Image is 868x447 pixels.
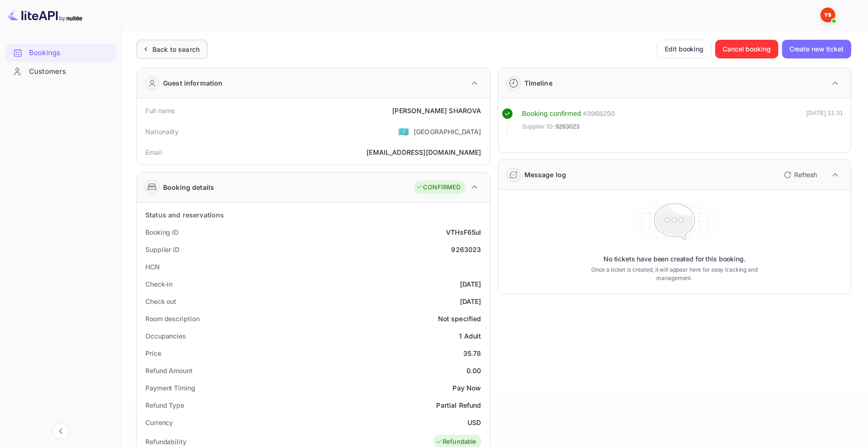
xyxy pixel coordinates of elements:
[555,122,580,131] span: 9263023
[522,108,581,119] div: Booking confirmed
[398,123,409,140] span: United States
[145,262,160,272] div: HCN
[6,44,115,62] div: Bookings
[145,331,186,341] div: Occupancies
[145,437,187,447] div: Refundability
[438,314,481,324] div: Not specified
[6,63,115,81] div: Customers
[163,78,223,88] div: Guest information
[806,108,843,136] div: [DATE] 11:31
[603,254,746,264] p: No tickets have been created for this booking.
[52,423,69,440] button: Collapse navigation
[6,63,115,80] a: Customers
[416,183,460,192] div: CONFIRMED
[452,383,481,393] div: Pay Now
[657,40,711,58] button: Edit booking
[145,127,179,137] div: Nationality
[524,78,552,88] div: Timeline
[145,400,184,410] div: Refund Type
[820,7,835,22] img: Yandex Support
[145,314,199,324] div: Room description
[145,279,172,289] div: Check-in
[145,210,224,220] div: Status and reservations
[145,418,173,427] div: Currency
[392,106,481,115] div: [PERSON_NAME] SHAROVA
[580,266,769,282] p: Once a ticket is created, it will appear here for easy tracking and management.
[794,170,817,180] p: Refresh
[460,279,481,289] div: [DATE]
[29,48,111,58] div: Bookings
[467,418,481,427] div: USD
[436,437,477,447] div: Refundable
[451,245,481,254] div: 9263023
[460,296,481,306] div: [DATE]
[524,170,567,180] div: Message log
[522,122,555,131] span: Supplier ID:
[163,182,214,192] div: Booking details
[145,348,161,358] div: Price
[152,44,200,54] div: Back to search
[145,366,193,375] div: Refund Amount
[463,348,481,358] div: 35.78
[715,40,778,58] button: Cancel booking
[6,44,115,61] a: Bookings
[7,7,82,22] img: LiteAPI logo
[366,147,481,157] div: [EMAIL_ADDRESS][DOMAIN_NAME]
[145,147,162,157] div: Email
[145,383,195,393] div: Payment Timing
[778,167,821,182] button: Refresh
[145,245,179,254] div: Supplier ID
[414,127,481,137] div: [GEOGRAPHIC_DATA]
[436,400,481,410] div: Partial Refund
[145,106,175,115] div: Full name
[459,331,481,341] div: 1 Adult
[583,108,615,119] div: # 3968250
[29,66,111,77] div: Customers
[145,227,179,237] div: Booking ID
[782,40,851,58] button: Create new ticket
[145,296,176,306] div: Check out
[446,227,481,237] div: VTHsF65uI
[466,366,481,375] div: 0.00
